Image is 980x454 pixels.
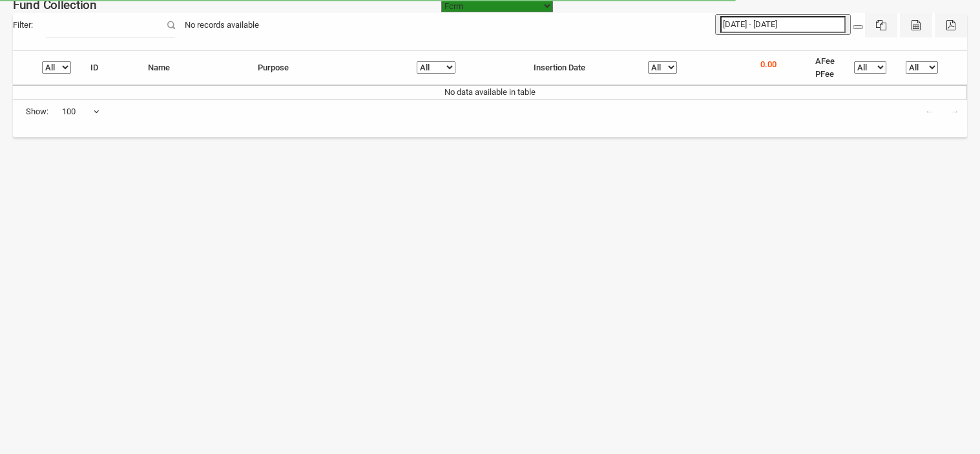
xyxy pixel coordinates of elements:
button: CSV [900,13,932,37]
button: Pdf [935,13,967,37]
a: ← [917,99,941,124]
a: → [943,99,967,124]
li: AFee [815,55,835,68]
li: PFee [815,68,835,81]
td: No data available in table [13,85,967,99]
th: Name [138,51,248,85]
span: 100 [61,99,100,124]
th: ID [81,51,138,85]
p: 0.00 [760,58,777,71]
input: Filter: [46,13,175,37]
button: Excel [865,13,897,37]
div: No records available [175,13,269,37]
th: Purpose [248,51,408,85]
th: Insertion Date [524,51,638,85]
span: Show: [26,105,48,118]
span: 100 [62,105,99,118]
